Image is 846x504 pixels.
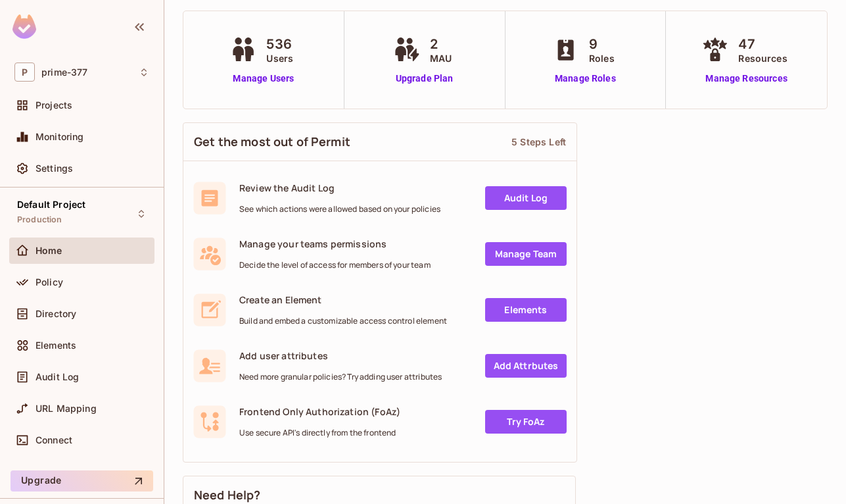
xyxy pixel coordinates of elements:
span: Create an Element [239,293,447,306]
button: Upgrade [11,470,153,491]
span: Need Help? [194,487,261,503]
span: Elements [35,340,76,351]
span: See which actions were allowed based on your policies [239,204,440,214]
span: Review the Audit Log [239,182,440,194]
a: Manage Roles [550,72,621,86]
span: 2 [430,34,452,54]
a: Audit Log [485,186,567,210]
img: SReyMgAAAABJRU5ErkJggg== [12,14,36,39]
span: Projects [35,100,72,111]
span: Resources [738,51,787,65]
span: Workspace: prime-377 [41,67,87,78]
a: Manage Users [227,72,300,86]
span: 47 [738,34,787,54]
span: Policy [35,277,63,288]
a: Manage Team [485,242,567,266]
span: Settings [35,163,73,174]
span: Default Project [17,199,85,210]
span: Directory [35,309,76,319]
span: Add user attributes [239,349,442,362]
a: Add Attrbutes [485,354,567,378]
span: Production [17,214,62,225]
span: 9 [589,34,615,54]
span: Connect [35,435,72,445]
span: Decide the level of access for members of your team [239,260,431,270]
span: Frontend Only Authorization (FoAz) [239,405,400,418]
a: Upgrade Plan [390,72,458,86]
span: Monitoring [35,132,84,142]
span: Get the most out of Permit [194,134,350,150]
span: P [14,63,35,82]
span: Roles [589,51,615,65]
span: Manage your teams permissions [239,238,431,250]
a: Try FoAz [485,410,567,434]
span: Need more granular policies? Try adding user attributes [239,372,442,382]
a: Manage Resources [699,72,793,86]
span: 536 [266,34,293,54]
a: Elements [485,298,567,322]
span: URL Mapping [35,403,97,414]
span: Audit Log [35,372,79,382]
span: Home [35,245,62,256]
div: 5 Steps Left [511,136,566,148]
span: MAU [430,51,452,65]
span: Users [266,51,293,65]
span: Use secure API's directly from the frontend [239,428,400,438]
span: Build and embed a customizable access control element [239,316,447,326]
